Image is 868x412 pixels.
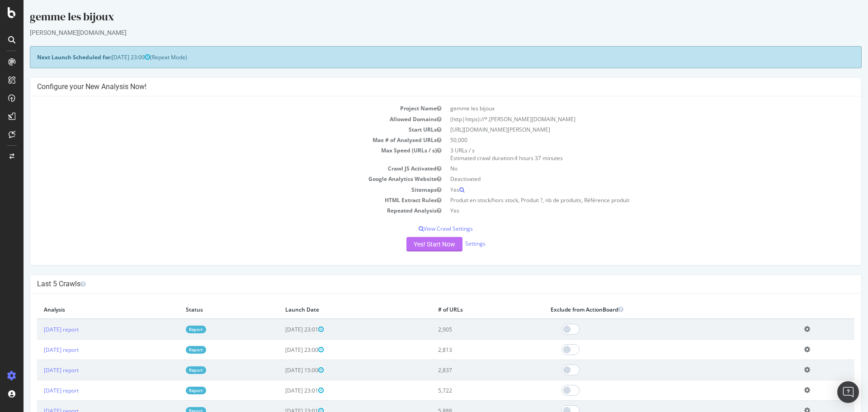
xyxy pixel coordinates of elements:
span: [DATE] 23:00 [88,53,127,61]
th: Exclude from ActionBoard [520,300,774,319]
a: [DATE] report [20,346,55,354]
td: 3 URLs / s Estimated crawl duration: [422,145,831,163]
span: [DATE] 23:01 [262,326,300,333]
th: Status [156,300,255,319]
button: Yes! Start Now [383,237,439,251]
td: Sitemaps [14,185,422,195]
td: Yes [422,185,831,195]
a: Settings [442,240,462,247]
a: Report [162,346,183,354]
div: [PERSON_NAME][DOMAIN_NAME] [6,28,838,37]
td: Google Analytics Website [14,174,422,184]
p: View Crawl Settings [14,225,831,232]
a: [DATE] report [20,326,55,333]
a: Report [162,387,183,394]
td: Repeated Analysis [14,205,422,216]
a: [DATE] report [20,366,55,374]
th: Analysis [14,300,156,319]
td: [URL][DOMAIN_NAME][PERSON_NAME] [422,124,831,135]
td: 2,813 [408,340,520,360]
span: [DATE] 15:00 [262,366,300,374]
h4: Last 5 Crawls [14,279,831,289]
a: Report [162,366,183,374]
td: gemme les bijoux [422,103,831,114]
div: (Repeat Mode) [6,46,838,68]
th: # of URLs [408,300,520,319]
h4: Configure your New Analysis Now! [14,82,831,91]
div: gemme les bijoux [6,9,838,28]
a: [DATE] report [20,387,55,394]
td: 5,722 [408,380,520,401]
td: Yes [422,205,831,216]
span: [DATE] 23:00 [262,346,300,354]
strong: Next Launch Scheduled for: [14,53,88,61]
td: Start URLs [14,124,422,135]
td: (http|https)://*.[PERSON_NAME][DOMAIN_NAME] [422,114,831,124]
th: Launch Date [255,300,408,319]
td: Deactivated [422,174,831,184]
a: Report [162,326,183,333]
td: No [422,163,831,174]
td: Max # of Analysed URLs [14,135,422,145]
td: Project Name [14,103,422,114]
td: Crawl JS Activated [14,163,422,174]
td: Produit en stock/hors stock, Produit ?, nb de produits, Référence produit [422,195,831,205]
span: [DATE] 23:01 [262,387,300,394]
td: 2,905 [408,319,520,340]
div: Open Intercom Messenger [837,381,859,403]
td: Max Speed (URLs / s) [14,145,422,163]
td: HTML Extract Rules [14,195,422,205]
td: 2,837 [408,360,520,380]
td: Allowed Domains [14,114,422,124]
td: 50,000 [422,135,831,145]
span: 4 hours 37 minutes [491,154,539,162]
